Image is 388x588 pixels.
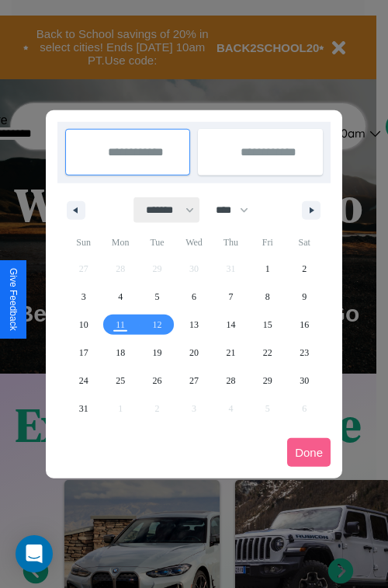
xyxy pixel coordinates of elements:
span: 22 [263,339,272,367]
span: 30 [300,367,309,395]
button: 9 [286,283,323,311]
span: 21 [226,339,235,367]
button: 22 [249,339,286,367]
button: 26 [139,367,175,395]
span: 10 [79,311,88,339]
button: 31 [65,395,102,423]
button: 24 [65,367,102,395]
button: 3 [65,283,102,311]
button: 27 [175,367,212,395]
button: 21 [213,339,249,367]
div: Give Feedback [8,268,19,331]
span: Wed [175,230,212,255]
span: Sun [65,230,102,255]
button: 2 [286,255,323,283]
span: 31 [79,395,88,423]
span: 23 [300,339,309,367]
span: 6 [192,283,196,311]
span: Thu [213,230,249,255]
button: 30 [286,367,323,395]
button: 15 [249,311,286,339]
span: 18 [116,339,125,367]
button: 25 [102,367,138,395]
span: 25 [116,367,125,395]
button: 23 [286,339,323,367]
button: 6 [175,283,212,311]
span: Tue [139,230,175,255]
button: 1 [249,255,286,283]
span: 28 [226,367,235,395]
button: 11 [102,311,138,339]
span: 16 [300,311,309,339]
button: 14 [213,311,249,339]
button: 19 [139,339,175,367]
button: 16 [286,311,323,339]
button: 29 [249,367,286,395]
span: 17 [79,339,88,367]
span: 1 [265,255,270,283]
div: Open Intercom Messenger [16,535,53,572]
span: 11 [116,311,125,339]
span: Mon [102,230,138,255]
button: 20 [175,339,212,367]
span: Sat [286,230,323,255]
button: 4 [102,283,138,311]
span: 26 [153,367,162,395]
button: 17 [65,339,102,367]
span: 27 [189,367,199,395]
button: 28 [213,367,249,395]
span: 9 [302,283,307,311]
span: 3 [81,283,86,311]
span: Fri [249,230,286,255]
span: 29 [263,367,272,395]
span: 2 [302,255,307,283]
span: 24 [79,367,88,395]
span: 13 [189,311,199,339]
button: 13 [175,311,212,339]
span: 14 [226,311,235,339]
button: 12 [139,311,175,339]
span: 12 [153,311,162,339]
span: 5 [155,283,160,311]
span: 19 [153,339,162,367]
span: 15 [263,311,272,339]
span: 8 [265,283,270,311]
button: 7 [213,283,249,311]
button: 10 [65,311,102,339]
span: 20 [189,339,199,367]
button: 5 [139,283,175,311]
button: Done [287,438,331,467]
span: 7 [228,283,233,311]
span: 4 [118,283,123,311]
button: 18 [102,339,138,367]
button: 8 [249,283,286,311]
